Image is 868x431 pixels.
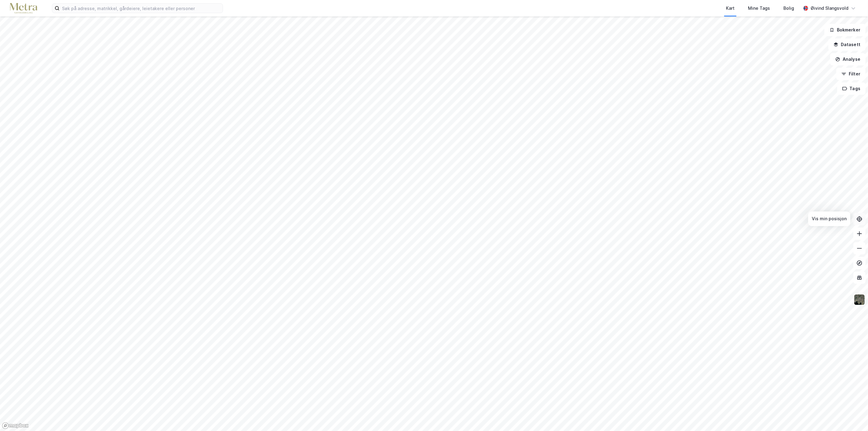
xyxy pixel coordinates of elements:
[726,5,735,12] div: Kart
[837,402,868,431] div: Kontrollprogram for chat
[836,68,866,80] button: Filter
[10,3,37,14] img: metra-logo.256734c3b2bbffee19d4.png
[828,38,866,51] button: Datasett
[854,294,865,305] img: 9k=
[748,5,770,12] div: Mine Tags
[2,422,29,429] a: Mapbox homepage
[830,53,866,65] button: Analyse
[811,5,848,12] div: Øivind Slangsvold
[783,5,794,12] div: Bolig
[824,24,866,36] button: Bokmerker
[60,4,223,13] input: Søk på adresse, matrikkel, gårdeiere, leietakere eller personer
[837,82,866,95] button: Tags
[837,402,868,431] iframe: Chat Widget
